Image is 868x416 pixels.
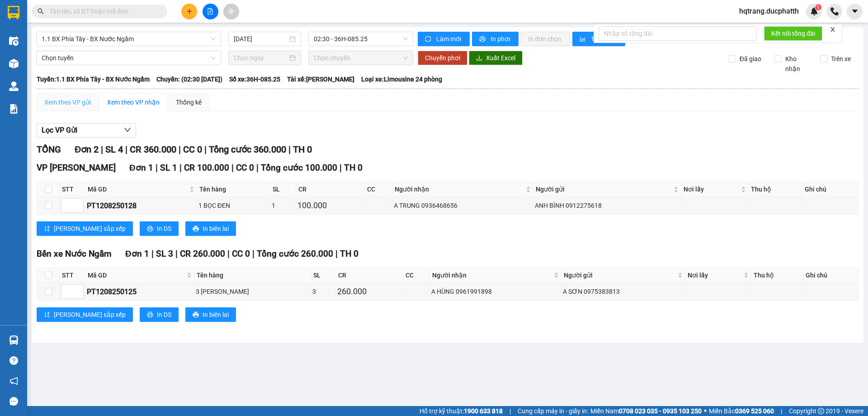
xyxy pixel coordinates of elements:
div: ANH BÌNH 0912275618 [535,201,679,210]
span: Mã GD [88,184,188,194]
span: Bến xe Nước Ngầm [37,249,112,259]
span: printer [193,311,199,319]
span: 1.1 BX Phía Tây - BX Nước Ngầm [42,32,216,46]
th: Ghi chú [802,182,859,197]
span: SL 1 [160,163,177,173]
td: PT1208250128 [85,197,197,215]
input: Chọn ngày [234,53,288,63]
span: CR 260.000 [180,249,225,259]
span: down [124,126,131,134]
input: 13/08/2025 [234,34,288,44]
div: PT1208250125 [87,286,193,297]
button: aim [223,4,239,19]
div: 260.000 [337,285,401,298]
button: printerIn DS [140,221,179,236]
button: sort-ascending[PERSON_NAME] sắp xếp [37,221,133,236]
span: printer [479,36,487,43]
button: Lọc VP Gửi [37,123,136,138]
span: CC 0 [232,249,250,259]
span: Mã GD [88,270,185,280]
span: In biên lai [203,310,229,320]
div: 1 [272,201,294,210]
button: caret-down [847,4,863,19]
span: | [179,144,181,155]
span: VP [PERSON_NAME] [37,163,116,173]
span: | [151,249,154,259]
span: ⚪️ [704,409,707,413]
span: Người gửi [564,270,676,280]
span: Chọn tuyến [42,51,216,65]
button: printerIn DS [140,307,179,322]
button: syncLàm mới [418,32,470,46]
th: Ghi chú [803,268,859,283]
div: A TRUNG 0936468656 [394,201,532,210]
span: notification [9,377,18,385]
span: | [781,406,782,416]
span: | [175,249,178,259]
span: printer [193,225,199,233]
span: bar-chart [580,36,587,43]
div: A HÙNG 0961991898 [431,287,559,296]
span: In DS [157,224,171,234]
span: Nơi lấy [688,270,742,280]
span: CR 360.000 [130,144,176,155]
span: | [231,163,234,173]
th: CC [403,268,430,283]
button: file-add [203,4,218,19]
span: Đơn 1 [125,249,149,259]
button: Chuyển phơi [418,51,467,65]
span: Miền Nam [590,406,702,416]
span: | [156,163,158,173]
span: Tài xế: [PERSON_NAME] [287,74,354,84]
span: hqtrang.ducphatth [732,5,806,17]
div: 3 [PERSON_NAME] [196,287,309,296]
span: close [830,26,836,33]
button: Kết nối tổng đài [764,26,822,41]
span: | [335,249,338,259]
span: | [252,249,255,259]
th: CR [296,182,365,197]
th: CR [336,268,403,283]
div: PT1208250128 [87,200,195,211]
span: | [340,163,342,173]
span: Hỗ trợ kỹ thuật: [420,406,503,416]
span: Đơn 2 [75,144,99,155]
td: PT1208250125 [85,283,194,301]
div: 100.000 [297,199,363,212]
span: SL 3 [156,249,173,259]
span: sync [425,36,433,43]
span: 1 [816,4,820,10]
span: | [179,163,182,173]
b: Tuyến: 1.1 BX Phía Tây - BX Nước Ngầm [37,76,150,83]
span: Người nhận [432,270,552,280]
input: Tìm tên, số ĐT hoặc mã đơn [50,6,156,16]
span: Loại xe: Limousine 24 phòng [361,74,442,84]
button: downloadXuất Excel [469,51,523,65]
span: Lọc VP Gửi [42,124,77,136]
div: 3 [312,287,335,296]
span: In biên lai [203,224,229,234]
span: Người nhận [395,184,524,194]
span: Đã giao [736,54,765,64]
img: warehouse-icon [9,59,19,68]
img: warehouse-icon [9,335,19,345]
img: solution-icon [9,104,19,114]
span: Tổng cước 260.000 [257,249,333,259]
th: SL [270,182,296,197]
button: printerIn phơi [472,32,519,46]
button: plus [181,4,197,19]
span: Cung cấp máy in - giấy in: [518,406,588,416]
strong: 0369 525 060 [735,407,774,415]
img: phone-icon [830,7,839,15]
span: Kết nối tổng đài [771,29,815,38]
input: Nhập số tổng đài [599,26,757,41]
span: CC 0 [183,144,202,155]
span: search [38,8,44,14]
span: TH 0 [340,249,359,259]
span: In phơi [491,34,511,44]
span: Chuyến: (02:30 [DATE]) [156,74,222,84]
span: | [509,406,511,416]
th: Tên hàng [194,268,311,283]
span: sort-ascending [44,225,50,233]
span: TỔNG [37,144,61,155]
